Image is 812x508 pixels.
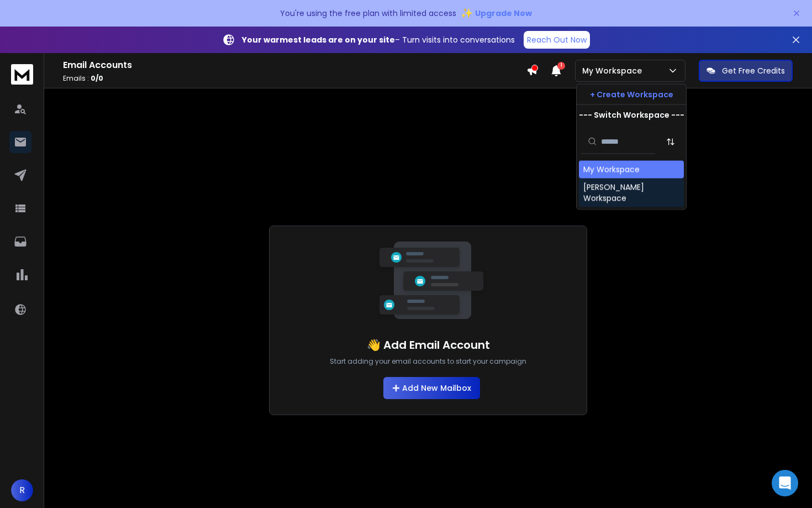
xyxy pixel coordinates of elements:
button: Add New Mailbox [383,377,480,399]
button: Get Free Credits [699,60,793,82]
div: [PERSON_NAME] Workspace [583,182,679,204]
p: – Turn visits into conversations [242,34,515,45]
img: logo [11,64,33,85]
button: + Create Workspace [577,85,686,104]
p: Get Free Credits [722,65,785,76]
button: R [11,479,33,501]
div: Open Intercom Messenger [772,470,798,496]
strong: Your warmest leads are on your site [242,34,395,45]
span: 0 / 0 [91,74,103,83]
button: Sort by Sort A-Z [660,130,682,153]
p: Start adding your email accounts to start your campaign [330,357,526,366]
h1: 👋 Add Email Account [367,337,490,353]
a: Reach Out Now [524,31,590,49]
h1: Email Accounts [63,59,526,72]
div: My Workspace [583,164,640,175]
p: You're using the free plan with limited access [280,8,456,19]
span: Upgrade Now [475,8,532,19]
span: ✨ [461,6,473,21]
p: + Create Workspace [590,89,673,100]
button: ✨Upgrade Now [461,2,532,24]
p: --- Switch Workspace --- [579,109,684,121]
p: Reach Out Now [527,34,587,45]
p: My Workspace [582,65,646,76]
span: 1 [557,62,565,70]
p: Emails : [63,74,526,83]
